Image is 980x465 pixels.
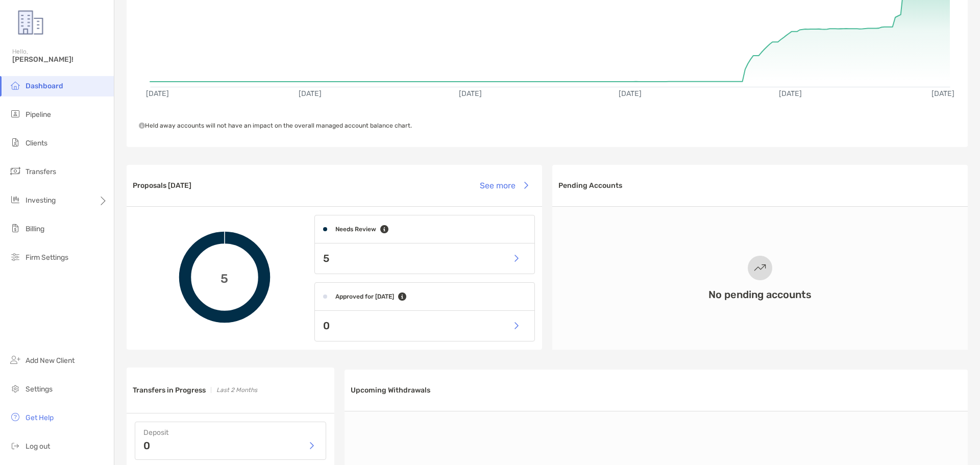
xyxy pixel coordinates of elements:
[220,270,228,285] span: 5
[335,226,376,233] h4: Needs Review
[143,440,150,451] p: 0
[335,293,394,300] h4: Approved for [DATE]
[12,4,49,41] img: Zoe Logo
[323,320,330,332] p: 0
[9,354,21,366] img: add_new_client icon
[26,139,47,148] span: Clients
[9,439,21,452] img: logout icon
[9,382,21,395] img: settings icon
[12,55,108,64] span: [PERSON_NAME]!
[558,181,622,190] h3: Pending Accounts
[26,442,50,451] span: Log out
[779,89,802,98] text: [DATE]
[9,79,21,91] img: dashboard icon
[26,225,44,233] span: Billing
[708,288,812,301] h3: No pending accounts
[9,165,21,177] img: transfers icon
[26,82,63,90] span: Dashboard
[9,222,21,234] img: billing icon
[9,108,21,120] img: pipeline icon
[216,384,257,397] p: Last 2 Months
[133,386,206,395] h3: Transfers in Progress
[459,89,482,98] text: [DATE]
[26,413,54,422] span: Get Help
[26,356,75,365] span: Add New Client
[26,385,53,394] span: Settings
[323,252,329,265] p: 5
[619,89,642,98] text: [DATE]
[26,167,56,176] span: Transfers
[26,110,51,119] span: Pipeline
[351,386,430,395] h3: Upcoming Withdrawals
[143,428,317,437] h4: Deposit
[26,196,56,205] span: Investing
[26,253,68,262] span: Firm Settings
[9,136,21,149] img: clients icon
[9,251,21,263] img: firm-settings icon
[133,181,191,190] h3: Proposals [DATE]
[472,174,536,197] button: See more
[146,89,169,98] text: [DATE]
[932,89,954,98] text: [DATE]
[299,89,322,98] text: [DATE]
[9,411,21,423] img: get-help icon
[9,193,21,206] img: investing icon
[139,122,412,129] span: Held away accounts will not have an impact on the overall managed account balance chart.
